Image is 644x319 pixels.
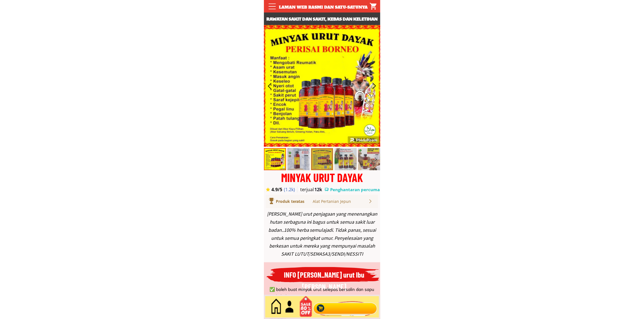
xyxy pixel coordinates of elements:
[265,285,380,300] li: ✅ boleh buat minyak urut selepas bersalin dan sapu pada baby
[313,198,368,205] div: Alat Pertanian Jepun
[300,186,319,193] h3: terjual
[284,186,298,193] h3: (1.2k)
[264,172,380,183] div: MINYAK URUT DAYAK
[276,198,320,205] div: Produk teratas
[267,210,378,258] div: [PERSON_NAME] urut penjagaan yang menenangkan hutan serbaguna ini bagus untuk semua sakit luar ba...
[314,186,324,193] h3: 12k
[271,186,287,193] h3: 4.9/5
[264,15,380,23] h3: Rawatan sakit dan sakit, kebas dan keletihan
[276,4,371,10] div: Laman web rasmi dan satu-satunya
[280,269,368,293] h3: INFO [PERSON_NAME] urut Ibu [PERSON_NAME]
[330,187,380,193] h3: Penghantaran percuma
